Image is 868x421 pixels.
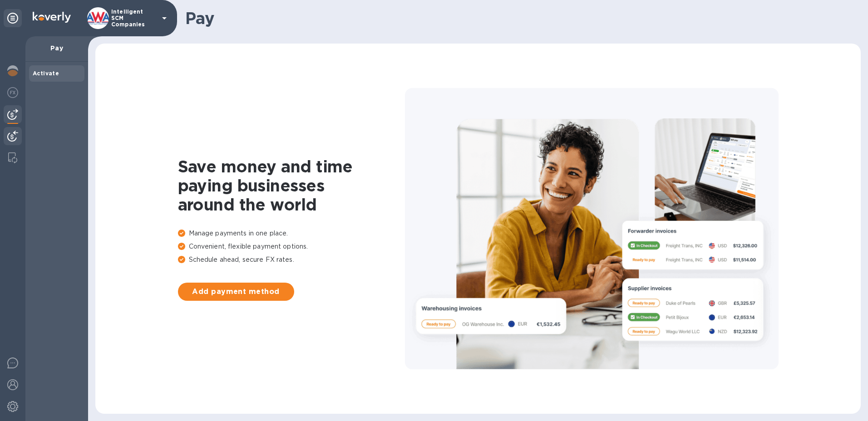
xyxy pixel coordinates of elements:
[178,242,405,251] p: Convenient, flexible payment options.
[178,229,405,238] p: Manage payments in one place.
[33,12,71,23] img: Logo
[33,70,59,77] b: Activate
[185,9,853,28] h1: Pay
[178,157,405,214] h1: Save money and time paying businesses around the world
[178,255,405,264] p: Schedule ahead, secure FX rates.
[185,286,287,297] span: Add payment method
[7,87,18,98] img: Foreign exchange
[178,283,294,301] button: Add payment method
[111,9,157,28] p: Intelligent SCM Companies
[33,44,81,53] p: Pay
[4,9,22,27] div: Unpin categories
